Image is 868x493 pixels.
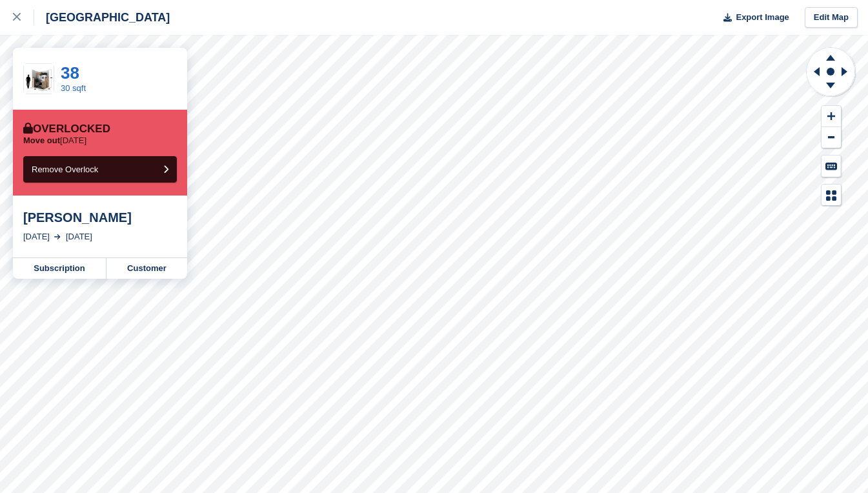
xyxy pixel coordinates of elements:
div: [GEOGRAPHIC_DATA] [34,10,170,25]
div: Overlocked [23,123,110,136]
button: Map Legend [822,185,841,206]
button: Export Image [716,7,789,28]
a: Subscription [13,258,106,279]
span: Move out [23,136,60,145]
a: Edit Map [805,7,858,28]
span: Export Image [736,11,789,24]
a: 30 sqft [61,83,86,93]
button: Zoom Out [822,127,841,148]
button: Keyboard Shortcuts [822,156,841,177]
button: Remove Overlock [23,156,177,183]
div: [DATE] [66,230,92,243]
a: 38 [61,63,79,83]
span: Remove Overlock [32,165,98,174]
img: arrow-right-light-icn-cde0832a797a2874e46488d9cf13f60e5c3a73dbe684e267c42b8395dfbc2abf.svg [54,234,61,239]
a: Customer [106,258,187,279]
button: Zoom In [822,106,841,127]
p: [DATE] [23,136,86,146]
img: 30%20sqft.jpeg [24,64,54,94]
div: [PERSON_NAME] [23,210,177,225]
div: [DATE] [23,230,50,243]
